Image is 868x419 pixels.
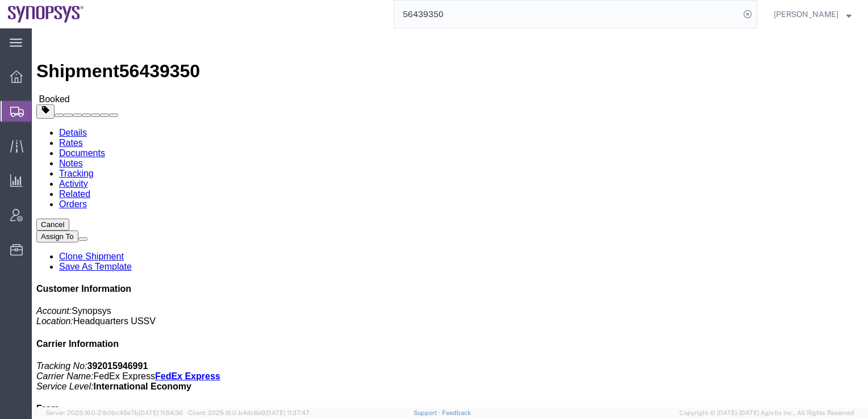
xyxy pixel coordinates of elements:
iframe: FS Legacy Container [32,28,868,407]
button: [PERSON_NAME] [773,7,852,21]
span: Server: 2025.16.0-21b0bc45e7b [45,409,183,416]
span: [DATE] 11:54:36 [139,409,183,416]
a: Feedback [442,409,471,416]
a: Support [414,409,442,416]
span: Client: 2025.16.0-b4dc8a9 [188,409,310,416]
input: Search for shipment number, reference number [394,1,740,28]
span: Demi Zhang [774,8,838,20]
span: [DATE] 11:37:47 [265,409,310,416]
span: Copyright © [DATE]-[DATE] Agistix Inc., All Rights Reserved [679,408,854,418]
img: logo [8,6,84,23]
